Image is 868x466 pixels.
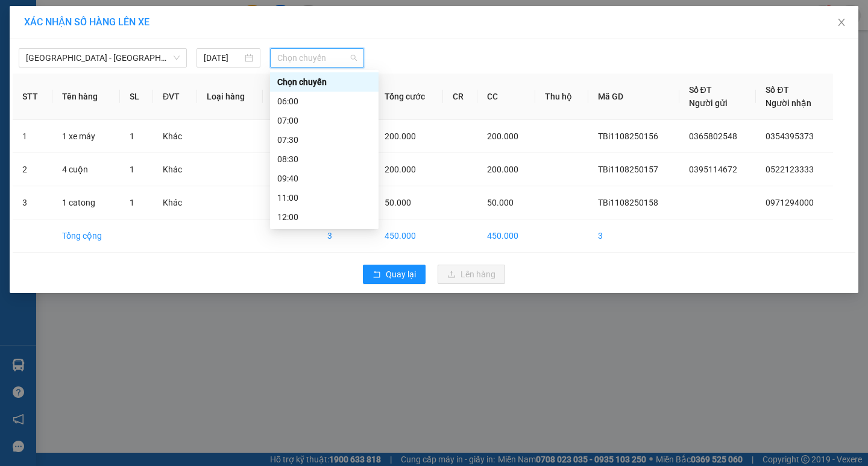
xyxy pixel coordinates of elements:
[385,131,416,141] span: 200.000
[33,7,147,25] strong: CÔNG [PERSON_NAME] ĐỨC [PERSON_NAME]
[204,51,243,65] input: 11/08/2025
[477,74,535,120] th: CC
[35,52,148,84] span: 14 [PERSON_NAME], [PERSON_NAME]
[71,27,111,36] strong: HOTLINE :
[277,210,371,224] div: 12:00
[487,131,518,141] span: 200.000
[13,74,52,120] th: STT
[277,172,371,185] div: 09:40
[52,120,120,153] td: 1 xe máy
[375,74,443,120] th: Tổng cước
[689,131,737,141] span: 0365802548
[487,198,514,207] span: 50.000
[689,98,728,108] span: Người gửi
[52,219,120,253] td: Tổng cộng
[277,191,371,204] div: 11:00
[52,74,120,120] th: Tên hàng
[766,131,814,141] span: 0354395373
[130,198,134,207] span: 1
[689,85,712,95] span: Số ĐT
[153,120,197,153] td: Khác
[837,17,846,27] span: close
[373,270,381,280] span: rollback
[277,49,357,67] span: Chọn chuyến
[9,58,22,67] span: Gửi
[363,265,426,284] button: rollbackQuay lại
[588,74,679,120] th: Mã GD
[277,95,371,108] div: 06:00
[598,131,658,141] span: TBi1108250156
[477,219,535,253] td: 450.000
[277,75,371,89] div: Chọn chuyến
[153,186,197,219] td: Khác
[535,74,588,120] th: Thu hộ
[153,153,197,186] td: Khác
[35,40,38,50] span: -
[277,114,371,127] div: 07:00
[598,198,658,207] span: TBi1108250158
[689,165,737,174] span: 0395114672
[270,72,379,92] div: Chọn chuyến
[438,265,505,284] button: uploadLên hàng
[13,120,52,153] td: 1
[120,74,153,120] th: SL
[487,165,518,174] span: 200.000
[766,198,814,207] span: 0971294000
[13,186,52,219] td: 3
[130,165,134,174] span: 1
[277,153,371,166] div: 08:30
[598,165,658,174] span: TBi1108250157
[52,153,120,186] td: 4 cuộn
[13,153,52,186] td: 2
[277,133,371,146] div: 07:30
[52,186,120,219] td: 1 catong
[386,268,416,281] span: Quay lại
[318,219,375,253] td: 3
[766,85,788,95] span: Số ĐT
[588,219,679,253] td: 3
[766,98,811,108] span: Người nhận
[24,16,149,28] span: XÁC NHẬN SỐ HÀNG LÊN XE
[130,131,134,141] span: 1
[263,74,318,120] th: Ghi chú
[385,198,411,207] span: 50.000
[385,165,416,174] span: 200.000
[197,74,263,120] th: Loại hàng
[153,74,197,120] th: ĐVT
[35,52,148,84] span: VP [PERSON_NAME] -
[825,6,858,40] button: Close
[375,219,443,253] td: 450.000
[26,49,180,67] span: Hà Nội - Thái Thụy (45 chỗ)
[766,165,814,174] span: 0522123333
[443,74,477,120] th: CR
